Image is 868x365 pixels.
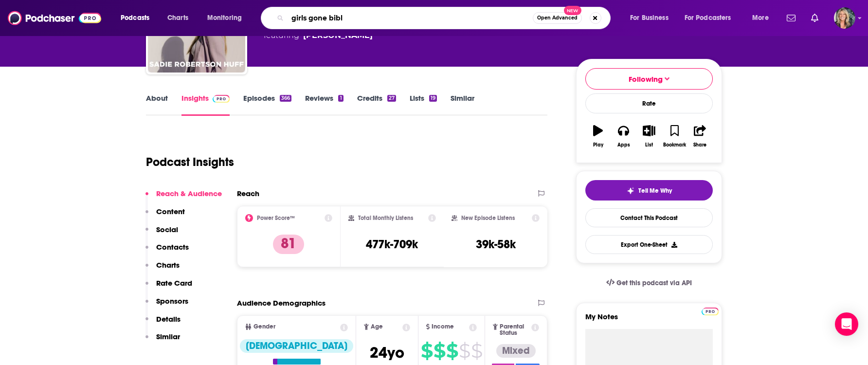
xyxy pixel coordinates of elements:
a: Credits27 [357,93,396,116]
a: InsightsPodchaser Pro [181,93,230,116]
button: Rate Card [145,278,192,296]
span: Open Advanced [537,16,578,20]
p: 81 [273,235,304,254]
span: More [752,11,769,25]
p: Content [156,207,185,216]
span: Charts [167,11,188,25]
p: Sponsors [156,296,188,306]
div: 366 [280,95,291,102]
h2: Audience Demographics [237,298,325,308]
span: Income [432,324,454,330]
p: Social [156,225,178,234]
a: Lists19 [410,93,437,116]
label: My Notes [585,312,713,329]
button: List [636,119,662,154]
button: open menu [623,10,681,26]
span: Parental Status [500,324,530,336]
span: Following [629,74,663,84]
a: Charts [161,10,194,26]
h2: New Episode Listens [461,215,515,221]
button: Following [585,68,713,90]
span: For Business [630,11,669,25]
span: 24 yo [370,343,404,362]
a: Similar [451,93,474,116]
span: Monitoring [207,11,242,25]
div: Bookmark [663,142,686,148]
a: Show notifications dropdown [807,10,822,26]
div: Apps [617,142,630,148]
div: Open Intercom Messenger [835,312,858,336]
button: open menu [745,10,781,26]
div: 19 [429,95,437,102]
a: Reviews1 [305,93,343,116]
span: Get this podcast via API [616,279,692,287]
span: Podcasts [121,11,149,25]
button: Charts [145,260,180,278]
a: Get this podcast via API [598,271,700,295]
span: For Podcasters [685,11,731,25]
img: User Profile [834,7,855,29]
button: Sponsors [145,296,188,314]
span: Tell Me Why [638,187,672,195]
div: Share [693,142,706,148]
button: Bookmark [662,119,687,154]
p: Charts [156,260,180,270]
button: Content [145,207,185,225]
button: Share [687,119,713,154]
span: New [564,6,581,15]
span: $ [459,343,470,359]
div: List [645,142,653,148]
div: 1 [338,95,343,102]
p: Details [156,314,181,324]
img: Podchaser Pro [213,95,230,103]
p: Rate Card [156,278,192,288]
div: Play [593,142,603,148]
button: Play [585,119,611,154]
img: Podchaser Pro [702,308,719,315]
button: Show profile menu [834,7,855,29]
button: Social [145,225,178,243]
h3: 39k-58k [476,237,516,252]
a: About [146,93,168,116]
h3: 477k-709k [366,237,418,252]
button: Reach & Audience [145,189,222,207]
span: $ [446,343,458,359]
button: open menu [200,10,254,26]
a: Contact This Podcast [585,208,713,227]
button: Similar [145,332,180,350]
a: Episodes366 [243,93,291,116]
button: Contacts [145,242,189,260]
p: Reach & Audience [156,189,222,198]
h2: Reach [237,189,259,198]
span: Age [371,324,383,330]
button: Export One-Sheet [585,235,713,254]
span: $ [434,343,445,359]
img: tell me why sparkle [627,187,634,195]
div: Mixed [496,344,536,358]
input: Search podcasts, credits, & more... [288,10,533,26]
div: 27 [387,95,396,102]
span: Logged in as lisa.beech [834,7,855,29]
span: $ [421,343,433,359]
a: Pro website [702,306,719,315]
p: Contacts [156,242,189,252]
h2: Total Monthly Listens [358,215,413,221]
h2: Power Score™ [257,215,295,221]
button: Open AdvancedNew [533,12,582,24]
button: tell me why sparkleTell Me Why [585,180,713,201]
span: Gender [253,324,275,330]
span: $ [471,343,482,359]
p: Similar [156,332,180,341]
div: Rate [585,93,713,113]
h1: Podcast Insights [146,155,234,169]
a: Show notifications dropdown [783,10,799,26]
div: [DEMOGRAPHIC_DATA] [240,339,353,353]
button: open menu [678,10,745,26]
div: Search podcasts, credits, & more... [270,7,620,29]
img: Podchaser - Follow, Share and Rate Podcasts [8,9,101,27]
button: Details [145,314,181,332]
button: Apps [611,119,636,154]
button: open menu [114,10,162,26]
